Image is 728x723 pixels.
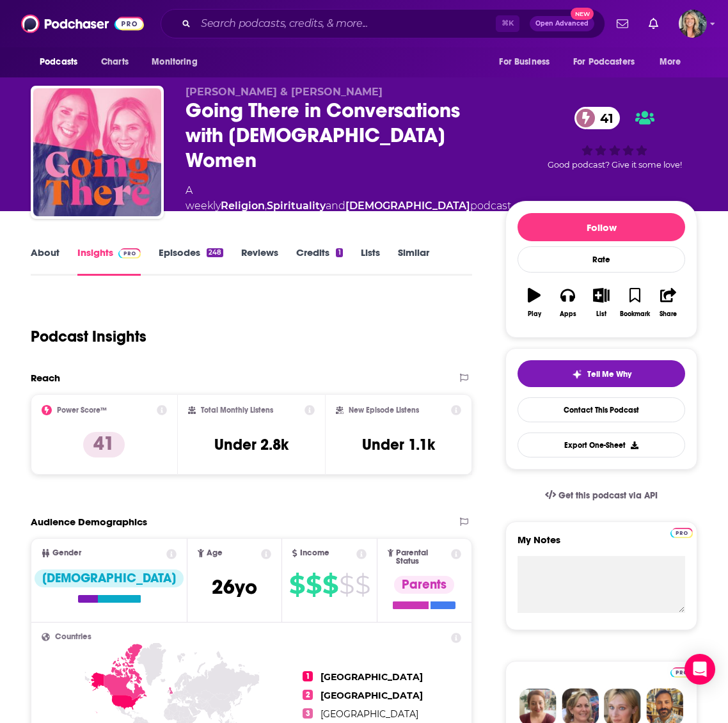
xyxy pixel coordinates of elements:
[651,50,697,74] button: open menu
[565,50,653,74] button: open menu
[101,53,129,71] span: Charts
[574,107,620,129] a: 41
[394,576,454,594] div: Parents
[573,53,635,71] span: For Podcasters
[214,435,289,454] h3: Under 2.8k
[679,10,707,38] button: Show profile menu
[31,516,147,528] h2: Audience Demographics
[670,665,693,678] a: Pro website
[518,360,685,387] button: tell me why sparkleTell Me Why
[52,549,81,557] span: Gender
[652,280,685,326] button: Share
[571,8,594,20] span: New
[40,53,77,71] span: Podcasts
[518,397,685,422] a: Contact This Podcast
[670,526,693,538] a: Pro website
[499,53,550,71] span: For Business
[518,246,685,273] div: Rate
[670,528,693,538] img: Podchaser Pro
[289,575,305,595] span: $
[201,406,273,415] h2: Total Monthly Listens
[362,435,435,454] h3: Under 1.1k
[644,13,663,35] a: Show notifications dropdown
[265,200,267,212] span: ,
[670,667,693,678] img: Podchaser Pro
[326,200,345,212] span: and
[320,690,423,701] span: [GEOGRAPHIC_DATA]
[490,50,566,74] button: open menu
[349,406,419,415] h2: New Episode Listens
[159,246,223,276] a: Episodes248
[585,280,618,326] button: List
[336,248,342,257] div: 1
[35,569,184,587] div: [DEMOGRAPHIC_DATA]
[361,246,380,276] a: Lists
[660,310,677,318] div: Share
[684,654,715,685] div: Open Intercom Messenger
[303,708,313,719] span: 3
[551,280,584,326] button: Apps
[118,248,141,258] img: Podchaser Pro
[572,369,582,379] img: tell me why sparkle
[57,406,107,415] h2: Power Score™
[21,12,144,36] img: Podchaser - Follow, Share and Rate Podcasts
[548,160,682,170] span: Good podcast? Give it some love!
[496,15,519,32] span: ⌘ K
[143,50,214,74] button: open menu
[396,549,448,566] span: Parental Status
[339,575,354,595] span: $
[207,248,223,257] div: 248
[306,575,321,595] span: $
[212,575,257,600] span: 26 yo
[186,183,511,214] div: A weekly podcast
[398,246,429,276] a: Similar
[320,708,418,720] span: [GEOGRAPHIC_DATA]
[221,200,265,212] a: Religion
[31,246,59,276] a: About
[241,246,278,276] a: Reviews
[31,372,60,384] h2: Reach
[161,9,605,38] div: Search podcasts, credits, & more...
[558,490,658,501] span: Get this podcast via API
[322,575,338,595] span: $
[596,310,606,318] div: List
[296,246,342,276] a: Credits1
[31,50,94,74] button: open menu
[303,671,313,681] span: 1
[31,327,146,346] h1: Podcast Insights
[152,53,197,71] span: Monitoring
[679,10,707,38] span: Logged in as lisa.beech
[660,53,681,71] span: More
[535,480,668,511] a: Get this podcast via API
[587,107,620,129] span: 41
[355,575,370,595] span: $
[620,310,650,318] div: Bookmark
[267,200,326,212] a: Spirituality
[518,433,685,457] button: Export One-Sheet
[303,690,313,700] span: 2
[528,310,541,318] div: Play
[535,20,589,27] span: Open Advanced
[55,633,91,641] span: Countries
[320,671,423,683] span: [GEOGRAPHIC_DATA]
[518,280,551,326] button: Play
[530,16,594,31] button: Open AdvancedNew
[77,246,141,276] a: InsightsPodchaser Pro
[532,86,697,191] div: 41Good podcast? Give it some love!
[83,432,125,457] p: 41
[518,534,685,556] label: My Notes
[300,549,329,557] span: Income
[207,549,223,557] span: Age
[518,213,685,241] button: Follow
[196,13,496,34] input: Search podcasts, credits, & more...
[618,280,651,326] button: Bookmark
[93,50,136,74] a: Charts
[679,10,707,38] img: User Profile
[33,88,161,216] img: Going There in Conversations with Christian Women
[345,200,470,212] a: [DEMOGRAPHIC_DATA]
[560,310,576,318] div: Apps
[186,86,383,98] span: [PERSON_NAME] & [PERSON_NAME]
[612,13,633,35] a: Show notifications dropdown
